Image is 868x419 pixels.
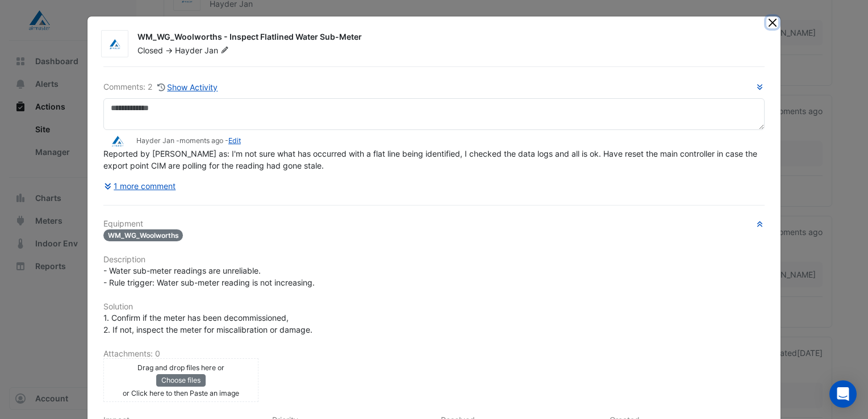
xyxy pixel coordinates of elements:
[103,176,177,196] button: 1 more comment
[103,135,132,148] img: Airmaster Australia
[103,81,219,94] div: Comments: 2
[137,363,224,372] small: Drag and drop files here or
[123,389,239,397] small: or Click here to then Paste an image
[175,45,202,55] span: Hayder
[829,380,857,408] div: Open Intercom Messenger
[102,39,128,50] img: Airmaster Australia
[157,81,219,94] button: Show Activity
[205,45,231,56] span: Jan
[137,31,753,45] div: WM_WG_Woolworths - Inspect Flatlined Water Sub-Meter
[180,136,223,145] span: 2025-09-09 13:58:09
[136,136,241,146] small: Hayder Jan - -
[766,16,778,28] button: Close
[137,45,163,55] span: Closed
[228,136,241,145] a: Edit
[103,255,765,265] h6: Description
[103,313,312,334] span: 1. Confirm if the meter has been decommissioned, 2. If not, inspect the meter for miscalibration ...
[103,229,183,241] span: WM_WG_Woolworths
[103,349,765,359] h6: Attachments: 0
[103,219,765,229] h6: Equipment
[103,266,315,287] span: - Water sub-meter readings are unreliable. - Rule trigger: Water sub-meter reading is not increas...
[103,302,765,312] h6: Solution
[165,45,173,55] span: ->
[156,374,206,387] button: Choose files
[103,149,759,170] span: Reported by [PERSON_NAME] as: I'm not sure what has occurred with a flat line being identified, I...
